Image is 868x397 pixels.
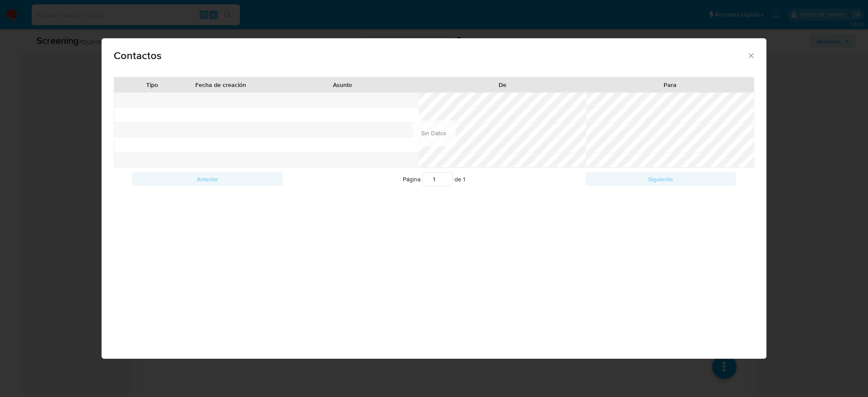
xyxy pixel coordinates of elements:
span: Página de [403,172,465,186]
button: Siguiente [585,172,736,186]
button: Anterior [132,172,283,186]
div: Para [592,80,748,89]
div: Tipo [135,80,169,89]
div: Asunto [273,80,413,89]
span: Contactos [114,50,747,61]
div: Fecha de creación [181,80,260,89]
button: close [747,51,755,59]
div: De [425,80,580,89]
span: 1 [463,175,465,183]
